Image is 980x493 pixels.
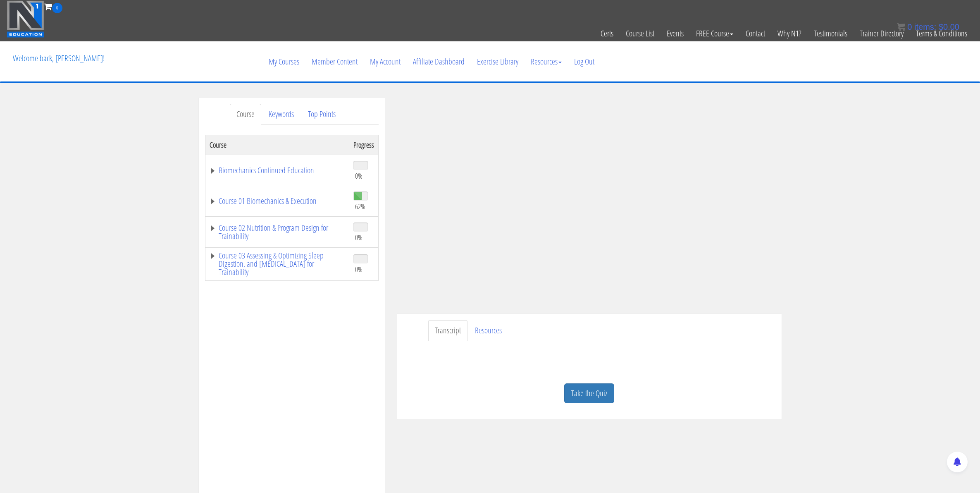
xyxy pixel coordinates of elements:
[620,13,660,54] a: Course List
[301,104,342,125] a: Top Points
[210,166,345,175] a: Biomechanics Continued Education
[210,197,345,205] a: Course 01 Biomechanics & Execution
[355,233,362,242] span: 0%
[939,22,959,31] bdi: 0.00
[907,22,912,31] span: 0
[468,320,508,341] a: Resources
[771,13,808,54] a: Why N1?
[568,42,601,81] a: Log Out
[205,135,349,155] th: Course
[44,1,62,12] a: 0
[355,265,362,274] span: 0%
[808,13,854,54] a: Testimonials
[355,202,365,211] span: 62%
[897,22,959,31] a: 0 items: $0.00
[564,383,614,404] a: Take the Quiz
[7,42,111,75] p: Welcome back, [PERSON_NAME]!
[471,42,525,81] a: Exercise Library
[7,0,44,38] img: n1-education
[210,224,345,240] a: Course 02 Nutrition & Program Design for Trainability
[739,13,771,54] a: Contact
[364,42,407,81] a: My Account
[210,251,345,276] a: Course 03 Assessing & Optimizing Sleep Digestion, and [MEDICAL_DATA] for Trainability
[690,13,739,54] a: FREE Course
[262,104,300,125] a: Keywords
[428,320,467,341] a: Transcript
[52,3,62,13] span: 0
[525,42,568,81] a: Resources
[914,22,936,31] span: items:
[910,13,973,54] a: Terms & Conditions
[349,135,379,155] th: Progress
[660,13,690,54] a: Events
[230,104,261,125] a: Course
[854,13,910,54] a: Trainer Directory
[305,42,364,81] a: Member Content
[407,42,471,81] a: Affiliate Dashboard
[594,13,620,54] a: Certs
[262,42,305,81] a: My Courses
[355,171,362,180] span: 0%
[897,23,905,31] img: icon11.png
[939,22,943,31] span: $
